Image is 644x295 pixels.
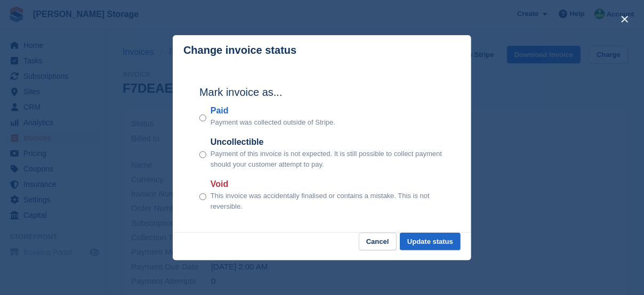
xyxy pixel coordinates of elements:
label: Paid [211,104,335,117]
button: Cancel [359,233,397,250]
label: Uncollectible [211,136,445,149]
h2: Mark invoice as... [199,84,445,100]
p: Payment was collected outside of Stripe. [211,117,335,128]
p: Change invoice status [183,44,296,56]
label: Void [211,178,445,191]
p: This invoice was accidentally finalised or contains a mistake. This is not reversible. [211,191,445,211]
button: close [616,11,633,28]
p: Payment of this invoice is not expected. It is still possible to collect payment should your cust... [211,149,445,169]
button: Update status [400,233,461,250]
